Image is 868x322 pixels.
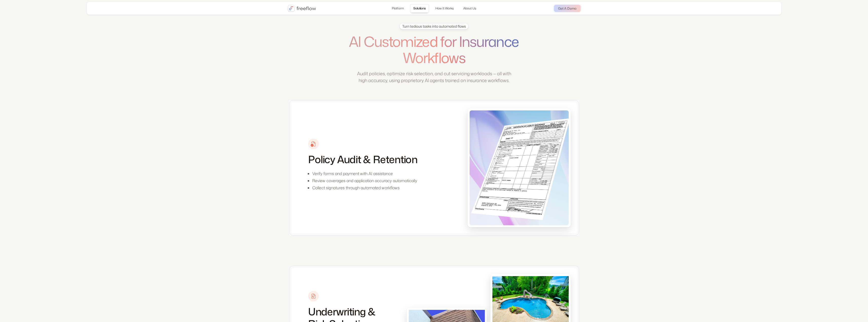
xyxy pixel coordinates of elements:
[312,185,417,191] p: Collect signatures through automated workflows
[402,24,466,29] div: Turn tedious tasks into automated flows
[554,5,581,12] a: Get A Demo
[410,4,429,13] a: Solutions
[288,5,316,12] a: home
[354,70,514,84] p: Audit policies, optimize risk selection, and cut servicing workloads — all with high accuracy, us...
[460,4,479,13] a: About Us
[432,4,457,13] a: How It Works
[389,4,407,13] a: Platform
[308,153,417,165] h3: Policy Audit & Retention
[312,171,417,177] p: Verify forms and payment with AI assistance
[312,178,417,184] p: Review coverages and application accuracy automatically
[337,33,531,66] h1: AI Customized for Insurance Workflows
